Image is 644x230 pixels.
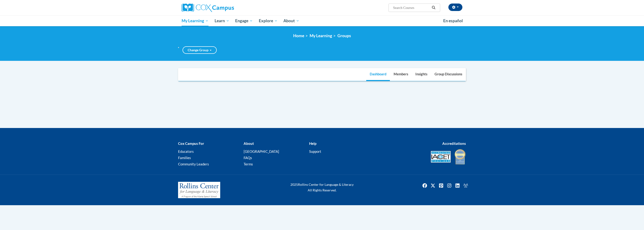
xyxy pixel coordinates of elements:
[215,18,229,24] span: Learn
[256,15,281,26] a: Explore
[454,182,461,189] img: LinkedIn icon
[462,182,469,189] a: Facebook Group
[446,182,453,189] img: Instagram icon
[421,182,428,189] a: Facebook
[421,182,428,189] img: Facebook icon
[337,33,351,38] a: Groups
[290,183,298,186] span: 2025
[390,68,412,81] a: Members
[442,141,466,146] b: Accreditations
[293,33,304,38] a: Home
[175,15,469,26] div: Main menu
[235,18,253,24] span: Engage
[212,15,232,26] a: Learn
[412,68,431,81] a: Insights
[429,182,437,189] a: Twitter
[431,151,451,163] img: Accredited IACET® Provider
[440,16,466,26] a: En español
[437,182,445,189] img: Pinterest icon
[244,156,252,160] a: FAQs
[310,33,332,38] a: My Learning
[244,162,253,166] a: Terms
[244,141,254,146] b: About
[178,162,209,166] a: Community Leaders
[178,156,191,160] a: Families
[182,4,234,12] img: Cox Campus
[273,182,371,193] div: Rollins Center for Language & Literacy All Rights Reserved.
[446,182,453,189] a: Instagram
[259,18,278,24] span: Explore
[178,141,204,146] b: Cox Campus For
[366,68,390,81] a: Dashboard
[182,18,209,24] span: My Learning
[454,149,466,165] img: IDA® Accredited
[454,182,461,189] a: Linkedin
[281,15,303,26] a: About
[283,18,299,24] span: About
[448,4,462,11] button: Account Settings
[178,149,194,153] a: Educators
[244,149,279,153] a: [GEOGRAPHIC_DATA]
[393,5,430,11] input: Search Courses
[179,15,212,26] a: My Learning
[429,182,437,189] img: Twitter icon
[232,15,256,26] a: Engage
[462,182,469,189] img: Facebook group icon
[178,182,220,198] img: Rollins Center for Language & Literacy - A Program of the Atlanta Speech School
[430,5,437,11] button: Search
[437,182,445,189] a: Pinterest
[309,141,316,146] b: Help
[183,46,217,54] a: Change Group
[443,18,463,23] span: En español
[309,149,321,153] a: Support
[431,68,466,81] a: Group Discussions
